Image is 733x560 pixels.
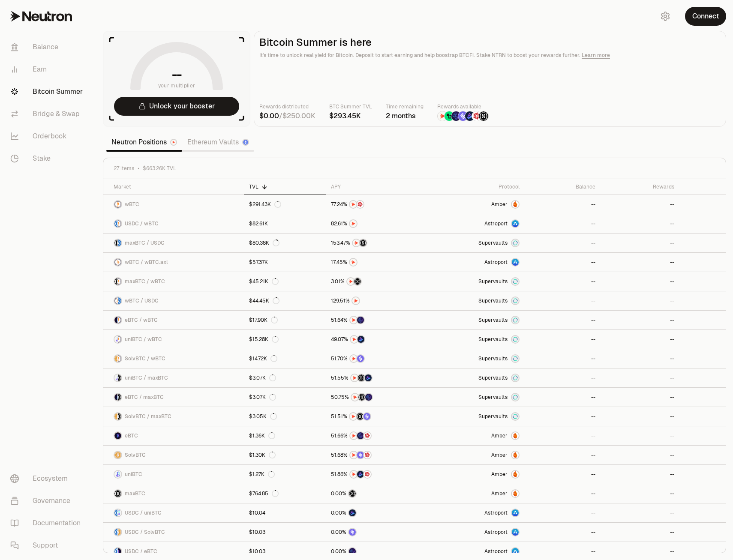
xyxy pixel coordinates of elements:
[350,201,357,208] img: NTRN
[249,336,279,343] div: $15.28K
[331,547,421,556] button: EtherFi Points
[512,355,519,362] img: Supervaults
[326,484,426,503] a: Structured Points
[358,374,365,381] img: Structured Points
[478,355,508,362] span: Supervaults
[350,355,357,362] img: NTRN
[350,471,357,478] img: NTRN
[249,394,276,401] div: $3.07K
[685,7,726,26] button: Connect
[512,297,519,304] img: Supervaults
[426,407,525,426] a: SupervaultsSupervaults
[125,336,162,343] span: uniBTC / wBTC
[331,374,421,382] button: NTRNStructured PointsBedrock Diamonds
[350,259,357,266] img: NTRN
[114,336,117,343] img: uniBTC Logo
[114,220,117,227] img: USDC Logo
[103,253,244,272] a: wBTC LogowBTC.axl LogowBTC / wBTC.axl
[478,240,508,246] span: Supervaults
[525,330,601,349] a: --
[3,36,93,58] a: Balance
[484,259,508,266] span: Astroport
[484,220,508,227] span: Astroport
[331,470,421,479] button: NTRNBedrock DiamondsMars Fragments
[125,317,158,323] span: eBTC / wBTC
[103,426,244,445] a: eBTC LogoeBTC
[103,234,244,252] a: maxBTC LogoUSDC LogomaxBTC / USDC
[484,509,508,516] span: Astroport
[426,349,525,368] a: SupervaultsSupervaults
[103,368,244,387] a: uniBTC LogomaxBTC LogouniBTC / maxBTC
[601,465,679,484] a: --
[331,258,421,267] button: NTRN
[326,368,426,387] a: NTRNStructured PointsBedrock Diamonds
[445,111,454,121] img: Lombard Lux
[244,446,325,464] a: $1.30K
[326,253,426,272] a: NTRN
[426,503,525,522] a: Astroport
[331,219,421,228] button: NTRN
[118,529,121,536] img: SolvBTC Logo
[118,355,121,362] img: wBTC Logo
[525,195,601,214] a: --
[3,490,93,512] a: Governance
[512,452,519,458] img: Amber
[114,529,117,536] img: USDC Logo
[491,452,508,458] span: Amber
[472,111,481,121] img: Mars Fragments
[354,278,361,285] img: Structured Points
[125,509,162,516] span: USDC / uniBTC
[103,388,244,407] a: eBTC LogomaxBTC LogoeBTC / maxBTC
[601,349,679,368] a: --
[326,407,426,426] a: NTRNStructured PointsSolv Points
[331,354,421,363] button: NTRNSolv Points
[458,111,468,121] img: Solv Points
[353,240,360,246] img: NTRN
[331,335,421,344] button: NTRNBedrock Diamonds
[118,259,121,266] img: wBTC.axl Logo
[351,336,357,343] img: NTRN
[426,484,525,503] a: AmberAmber
[601,503,679,522] a: --
[114,490,121,497] img: maxBTC Logo
[525,523,601,542] a: --
[426,291,525,310] a: SupervaultsSupervaults
[331,316,421,324] button: NTRNEtherFi Points
[249,201,281,208] div: $291.43K
[125,394,164,401] span: eBTC / maxBTC
[525,484,601,503] a: --
[478,278,508,285] span: Supervaults
[103,503,244,522] a: USDC LogouniBTC LogoUSDC / uniBTC
[114,548,117,555] img: USDC Logo
[525,426,601,445] a: --
[326,214,426,233] a: NTRN
[244,523,325,542] a: $10.03
[478,297,508,304] span: Supervaults
[125,259,168,266] span: wBTC / wBTC.axl
[601,291,679,310] a: --
[601,388,679,407] a: --
[491,490,508,497] span: Amber
[350,452,357,458] img: NTRN
[331,451,421,459] button: NTRNSolv PointsMars Fragments
[601,214,679,233] a: --
[491,471,508,478] span: Amber
[478,413,508,420] span: Supervaults
[478,336,508,343] span: Supervaults
[3,81,93,103] a: Bitcoin Summer
[426,272,525,291] a: SupervaultsSupervaults
[326,349,426,368] a: NTRNSolv Points
[357,317,364,323] img: EtherFi Points
[114,97,239,116] button: Unlock your booster
[491,432,508,439] span: Amber
[426,311,525,329] a: SupervaultsSupervaults
[525,291,601,310] a: --
[249,490,279,497] div: $764.85
[114,413,117,420] img: SolvBTC Logo
[249,220,268,227] div: $82.61K
[326,330,426,349] a: NTRNBedrock Diamonds
[182,134,254,151] a: Ethereum Vaults
[125,240,165,246] span: maxBTC / USDC
[244,214,325,233] a: $82.61K
[118,413,121,420] img: maxBTC Logo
